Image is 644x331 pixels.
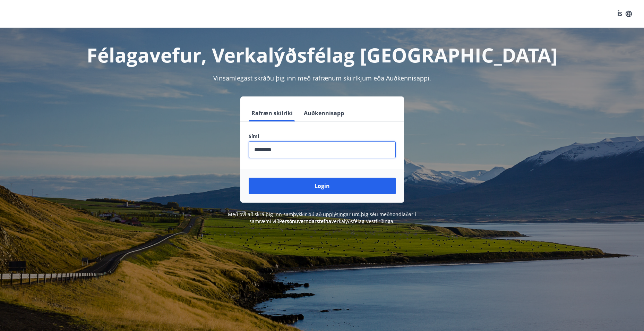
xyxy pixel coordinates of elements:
[301,105,347,121] button: Auðkennisapp
[249,178,396,194] button: Login
[279,218,331,224] a: Persónuverndarstefna
[249,105,295,121] button: Rafræn skilríki
[81,42,564,68] h1: Félagavefur, Verkalýðsfélag [GEOGRAPHIC_DATA]
[613,8,636,20] button: ÍS
[228,211,416,224] span: Með því að skrá þig inn samþykkir þú að upplýsingar um þig séu meðhöndlaðar í samræmi við Verkalý...
[249,133,396,140] label: Sími
[213,74,431,82] span: Vinsamlegast skráðu þig inn með rafrænum skilríkjum eða Auðkennisappi.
